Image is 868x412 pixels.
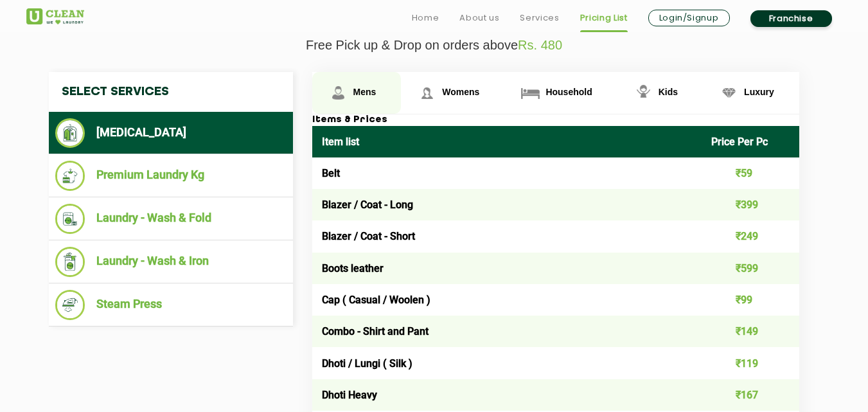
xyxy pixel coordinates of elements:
li: [MEDICAL_DATA] [55,118,287,148]
a: Login/Signup [648,10,730,26]
li: Premium Laundry Kg [55,161,287,191]
a: Home [412,10,439,26]
img: Laundry - Wash & Fold [55,204,85,234]
li: Laundry - Wash & Iron [55,247,287,277]
p: Free Pick up & Drop on orders above [26,38,842,53]
img: Womens [416,82,438,104]
span: Luxury [744,87,774,97]
td: Dhoti Heavy [312,379,702,411]
img: Kids [632,82,655,104]
span: Mens [353,87,376,97]
img: Mens [327,82,350,104]
td: ₹59 [702,157,799,189]
img: Dry Cleaning [55,118,85,148]
img: Steam Press [55,290,85,320]
td: Blazer / Coat - Short [312,220,702,252]
li: Steam Press [55,290,287,320]
li: Laundry - Wash & Fold [55,204,287,234]
h4: Select Services [49,72,293,112]
a: About us [459,10,499,26]
a: Franchise [750,10,832,27]
td: Cap ( Casual / Woolen ) [312,284,702,316]
span: Kids [659,87,678,97]
img: Premium Laundry Kg [55,161,85,191]
span: Household [545,87,592,97]
img: Laundry - Wash & Iron [55,247,85,277]
td: ₹399 [702,189,799,220]
h3: Items & Prices [312,114,799,126]
td: ₹167 [702,379,799,411]
img: UClean Laundry and Dry Cleaning [26,8,84,24]
span: Womens [442,87,479,97]
img: Household [519,82,542,104]
td: ₹599 [702,253,799,284]
td: Dhoti / Lungi ( Silk ) [312,347,702,379]
a: Pricing List [580,10,628,26]
td: Blazer / Coat - Long [312,189,702,220]
td: ₹249 [702,220,799,252]
td: ₹119 [702,347,799,379]
td: ₹149 [702,316,799,347]
th: Price Per Pc [702,126,799,157]
td: Belt [312,157,702,189]
td: ₹99 [702,284,799,316]
a: Services [520,10,559,26]
td: Combo - Shirt and Pant [312,316,702,347]
th: Item list [312,126,702,157]
img: Luxury [718,82,740,104]
span: Rs. 480 [518,38,562,52]
td: Boots leather [312,253,702,284]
